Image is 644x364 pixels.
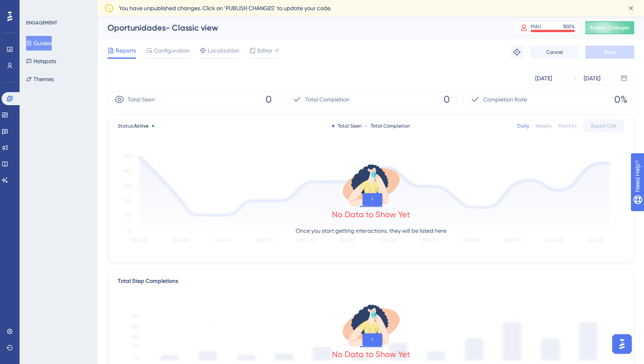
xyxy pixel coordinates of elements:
span: Need Help? [19,2,51,12]
button: Themes [26,72,54,86]
button: Export CSV [583,119,624,132]
span: Save [604,49,615,55]
span: Cancel [546,49,563,55]
span: You have unpublished changes. Click on ‘PUBLISH CHANGES’ to update your code. [119,3,331,13]
div: 100 % [563,23,575,30]
span: Status: [118,123,149,129]
button: Cancel [530,46,579,59]
span: 0 [444,93,450,106]
div: Daily [517,123,529,129]
iframe: UserGuiding AI Assistant Launcher [610,332,634,356]
div: Total Completion [365,123,410,129]
span: 0 [266,93,272,106]
div: Weekly [536,123,552,129]
div: MAU [531,23,541,30]
span: Configuration [154,46,190,55]
button: Guides [26,36,52,51]
button: Save [585,46,634,59]
span: Editor [257,46,273,55]
div: No Data to Show Yet [332,209,410,220]
span: 0% [614,93,627,106]
div: No Data to Show Yet [332,349,410,360]
span: Reports [116,46,136,55]
div: Total Seen [332,123,362,129]
span: Completion Rate [483,95,527,104]
p: Once you start getting interactions, they will be listed here [296,226,446,236]
span: Publish Changes [590,24,629,31]
div: [DATE] [584,73,600,83]
span: Total Completion [305,95,349,104]
div: Total Step Completions [118,276,178,286]
div: Monthly [558,123,577,129]
button: Publish Changes [585,21,634,34]
div: Oportunidades- Classic view [108,22,493,33]
div: [DATE] [535,73,552,83]
span: Export CSV [591,123,617,129]
button: Hotspots [26,54,56,68]
div: ENGAGEMENT [26,20,57,26]
span: Localization [208,46,240,55]
span: Total Seen [127,95,155,104]
span: Active [134,123,149,129]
